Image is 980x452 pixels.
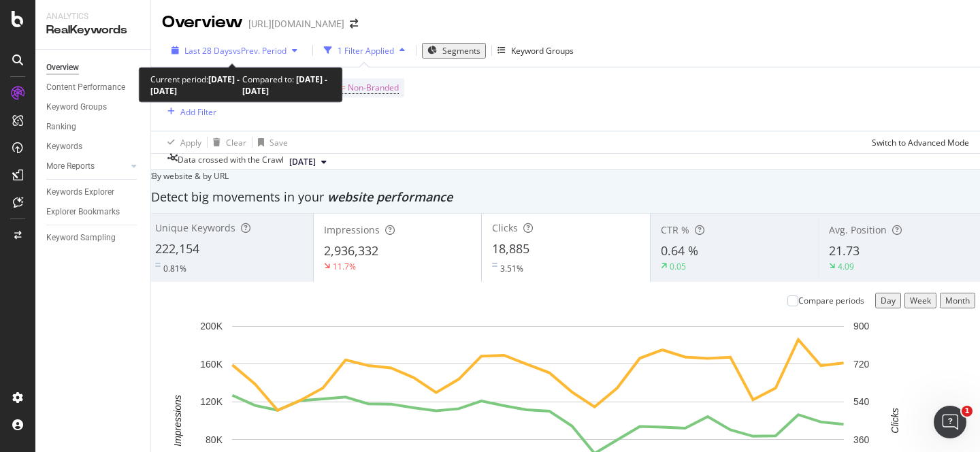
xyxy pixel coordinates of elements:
[46,159,95,174] div: More Reports
[889,408,900,434] text: Clicks
[46,80,141,95] a: Content Performance
[155,263,161,267] img: Equal
[853,434,870,445] text: 360
[338,45,394,56] div: 1 Filter Applied
[150,74,240,97] b: [DATE] - [DATE]
[162,11,243,34] div: Overview
[661,223,689,236] span: CTR %
[252,131,288,153] button: Save
[333,261,356,272] div: 11.7%
[269,137,288,148] div: Save
[46,205,141,219] a: Explorer Bookmarks
[172,395,183,447] text: Impressions
[853,321,870,332] text: 900
[152,170,229,182] span: By website & by URL
[178,154,284,170] div: Data crossed with the Crawl
[853,396,870,407] text: 540
[46,120,141,134] a: Ranking
[46,140,82,154] div: Keywords
[163,263,186,274] div: 0.81%
[144,170,229,182] div: legacy label
[162,103,216,120] button: Add Filter
[492,263,497,267] img: Equal
[829,242,860,259] span: 21.73
[46,140,141,154] a: Keywords
[200,359,223,370] text: 160K
[866,131,969,153] button: Switch to Advanced Mode
[829,223,887,236] span: Avg. Position
[492,240,529,257] span: 18,885
[46,185,141,199] a: Keywords Explorer
[46,231,141,245] a: Keyword Sampling
[233,45,287,56] span: vs Prev. Period
[934,406,966,438] iframe: Intercom live chat
[350,19,358,29] div: arrow-right-arrow-left
[242,74,327,97] b: [DATE] - [DATE]
[162,44,307,57] button: Last 28 DaysvsPrev. Period
[46,80,125,95] div: Content Performance
[46,159,127,174] a: More Reports
[348,78,399,97] span: Non-Branded
[910,295,931,306] div: Week
[200,396,223,407] text: 120K
[661,242,698,259] span: 0.64 %
[155,221,235,234] span: Unique Keywords
[284,154,332,170] button: [DATE]
[46,61,79,75] div: Overview
[46,205,120,219] div: Explorer Bookmarks
[180,137,201,148] div: Apply
[341,82,346,93] span: =
[46,231,116,245] div: Keyword Sampling
[324,223,380,236] span: Impressions
[940,293,975,308] button: Month
[248,17,344,31] div: [URL][DOMAIN_NAME]
[511,45,574,56] div: Keyword Groups
[151,189,980,206] div: Detect big movements in your
[945,295,970,306] div: Month
[200,321,223,332] text: 200K
[46,100,107,114] div: Keyword Groups
[180,106,216,118] div: Add Filter
[46,11,140,22] div: Analytics
[46,100,141,114] a: Keyword Groups
[798,295,864,306] div: Compare periods
[324,242,378,259] span: 2,936,332
[872,137,969,148] div: Switch to Advanced Mode
[492,221,518,234] span: Clicks
[853,359,870,370] text: 720
[838,261,854,272] div: 4.09
[318,39,410,61] button: 1 Filter Applied
[422,43,486,59] button: Segments
[442,45,480,56] span: Segments
[162,131,201,153] button: Apply
[962,406,973,417] span: 1
[46,22,140,38] div: RealKeywords
[289,156,316,168] span: 2025 Sep. 20th
[500,263,523,274] div: 3.51%
[881,295,896,306] div: Day
[150,74,242,97] div: Current period:
[155,240,199,257] span: 222,154
[904,293,936,308] button: Week
[327,189,453,205] span: website performance
[46,185,114,199] div: Keywords Explorer
[497,39,574,61] button: Keyword Groups
[46,120,76,134] div: Ranking
[875,293,901,308] button: Day
[242,74,331,97] div: Compared to:
[226,137,246,148] div: Clear
[670,261,686,272] div: 0.05
[184,45,233,56] span: Last 28 Days
[206,434,223,445] text: 80K
[208,131,246,153] button: Clear
[46,61,141,75] a: Overview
